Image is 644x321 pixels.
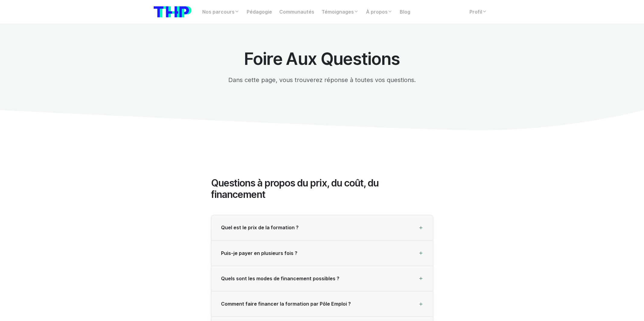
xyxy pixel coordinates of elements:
img: logo [154,6,191,17]
span: Quels sont les modes de financement possibles ? [221,276,339,281]
a: Pédagogie [243,6,276,18]
a: Blog [396,6,414,18]
span: Quel est le prix de la formation ? [221,225,299,230]
span: Comment faire financer la formation par Pôle Emploi ? [221,301,351,307]
h2: Questions à propos du prix, du coût, du financement [211,177,433,201]
span: Puis-je payer en plusieurs fois ? [221,250,297,256]
p: Dans cette page, vous trouverez réponse à toutes vos questions. [211,75,433,84]
a: Témoignages [318,6,362,18]
a: Nos parcours [199,6,243,18]
a: À propos [362,6,396,18]
h1: Foire Aux Questions [211,49,433,68]
a: Communautés [276,6,318,18]
a: Profil [466,6,491,18]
